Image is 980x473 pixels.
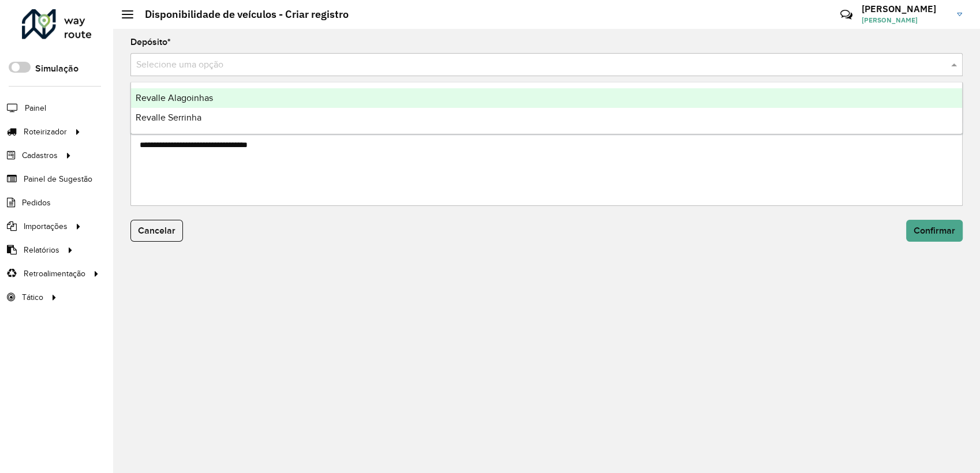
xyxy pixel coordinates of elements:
[136,112,201,122] span: Revalle Serrinha
[906,220,963,242] button: Confirmar
[22,291,43,303] span: Tático
[35,62,78,76] label: Simulação
[862,15,948,25] span: [PERSON_NAME]
[24,126,67,138] span: Roteirizador
[130,82,963,134] ng-dropdown-panel: Options list
[22,149,58,162] span: Cadastros
[24,173,92,185] span: Painel de Sugestão
[133,8,349,21] h2: Disponibilidade de veículos - Criar registro
[862,3,948,14] h3: [PERSON_NAME]
[24,220,68,232] span: Importações
[136,93,213,103] span: Revalle Alagoinhas
[138,226,175,235] span: Cancelar
[22,197,51,209] span: Pedidos
[130,220,183,242] button: Cancelar
[914,226,955,235] span: Confirmar
[834,2,859,27] a: Contato Rápido
[24,268,85,280] span: Retroalimentação
[24,244,59,256] span: Relatórios
[25,102,46,114] span: Painel
[130,35,171,49] label: Depósito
